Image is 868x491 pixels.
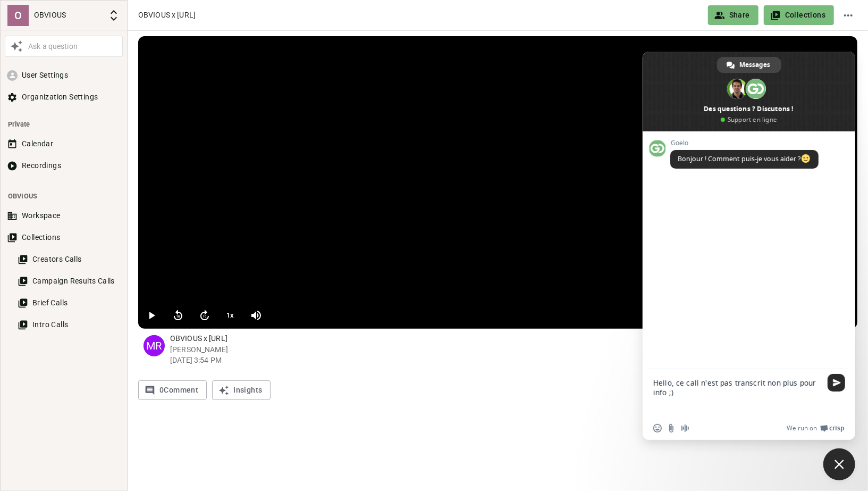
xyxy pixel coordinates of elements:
button: Awesile Icon [7,37,26,55]
span: Goelo [670,139,819,147]
button: Edit name [839,5,857,25]
span: Envoyer un fichier [667,424,676,432]
button: Workspace [5,206,123,226]
button: 0Comment [138,380,207,400]
button: Brief Calls [15,293,123,313]
button: Recordings [5,156,123,176]
button: Insights [212,380,271,400]
div: MR [144,335,165,356]
span: Bonjour ! Comment puis-je vous aider ? [678,154,811,163]
p: [PERSON_NAME] [DATE] 3:54 PM [170,344,857,365]
button: User Settings [5,65,123,85]
p: OBVIOUS [34,10,103,21]
div: OBVIOUS x [URL] [138,10,703,21]
li: Private [5,114,123,134]
a: We run onCrisp [787,424,845,432]
span: Crisp [829,424,845,432]
button: Share video [708,5,759,25]
textarea: Entrez votre message... [653,378,821,417]
button: Intro Calls [15,315,123,335]
span: We run on [787,424,817,432]
div: Messages [717,57,781,73]
span: Message audio [681,424,689,432]
button: 1x [221,305,240,326]
span: Messages [740,57,771,73]
div: O [7,5,29,26]
button: Calendar [5,134,123,154]
li: OBVIOUS [5,186,123,206]
span: Insérer un emoji [653,424,662,432]
button: Collections [5,228,123,247]
span: Envoyer [828,374,845,392]
button: Creators Calls [15,249,123,269]
p: OBVIOUS x [URL] [170,333,857,344]
div: Fermer le chat [823,448,855,480]
button: Organization Settings [5,87,123,107]
div: Ask a question [26,41,120,52]
button: Share video [764,5,834,25]
button: Campaign Results Calls [15,271,123,291]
